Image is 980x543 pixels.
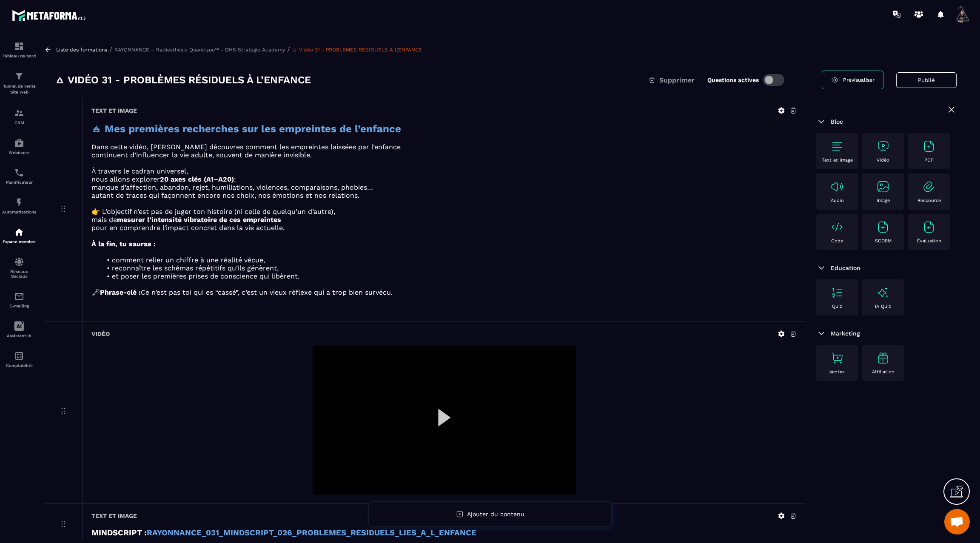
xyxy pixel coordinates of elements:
a: emailemailE-mailing [2,285,36,315]
a: Assistant IA [2,315,36,344]
h6: Text et image [91,107,137,114]
a: Liste des formations [56,47,107,53]
img: text-image no-wra [922,180,936,193]
img: text-image no-wra [830,180,844,193]
img: text-image no-wra [830,220,844,234]
p: Affiliation [872,369,895,375]
p: Code [831,238,843,244]
p: Ventes [829,369,845,375]
p: Ressource [917,198,941,203]
p: Vidéo [877,157,889,163]
img: text-image no-wra [830,286,844,299]
p: Comptabilité [2,363,36,368]
span: comment relier un chiffre à une réalité vécue, [112,256,265,264]
span: / [287,45,290,54]
a: Prévisualiser [822,71,883,89]
p: Assistant IA [2,333,36,338]
p: Tunnel de vente Site web [2,83,36,95]
strong: mesurer l’intensité vibratoire de ces empreintes [117,216,281,224]
img: automations [14,227,24,237]
a: RAYONNANCE – Radiesthésie Quantique™ - DHS Strategie Academy [114,47,285,53]
a: formationformationCRM [2,102,36,131]
img: formation [14,108,24,118]
span: 👉 L’objectif n’est pas de juger ton histoire (ni celle de quelqu’un d’autre), [91,208,335,216]
p: Espace membre [2,239,36,244]
h3: 🜂 Vidéo 31 - PROBLÈMES RÉSIDUELS À L’ENFANCE [55,73,311,87]
a: automationsautomationsWebinaire [2,131,36,161]
span: Ce n’est pas toi qui es “cassé”, c’est un vieux réflexe qui a trop bien survécu. [141,288,393,296]
img: formation [14,41,24,51]
img: text-image no-wra [830,351,844,365]
h6: Vidéo [91,330,110,337]
a: automationsautomationsAutomatisations [2,191,36,221]
button: Publié [896,72,957,88]
img: text-image [876,351,890,365]
strong: 🜁 Mes premières recherches sur les empreintes de l’enfance [91,123,401,135]
span: continuent d’influencer la vie adulte, souvent de manière invisible. [91,151,312,159]
img: text-image no-wra [830,139,844,153]
span: manque d’affection, abandon, rejet, humiliations, violences, comparaisons, phobies… [91,183,373,191]
p: Évaluation [917,238,941,244]
img: formation [14,71,24,81]
p: Planificateur [2,180,36,185]
a: schedulerschedulerPlanificateur [2,161,36,191]
span: Prévisualiser [843,77,875,83]
img: text-image no-wra [876,139,890,153]
img: scheduler [14,168,24,178]
span: reconnaître les schémas répétitifs qu’ils génèrent, [112,264,279,272]
p: Tableau de bord [2,54,36,58]
img: logo [12,8,88,23]
span: Dans cette vidéo, [PERSON_NAME] découvres comment les empreintes laissées par l’enfance [91,143,401,151]
img: arrow-down [816,263,826,273]
img: automations [14,138,24,148]
p: Webinaire [2,150,36,155]
span: / [109,45,112,54]
a: RAYONNANCE_031_MINDSCRIPT_026_PROBLEMES_RESIDUELS_LIES_A_L_ENFANCE [147,528,476,537]
img: email [14,291,24,301]
span: autant de traces qui façonnent encore nos choix, nos émotions et nos relations. [91,191,359,199]
a: 🜂 Vidéo 31 - PROBLÈMES RÉSIDUELS À L’ENFANCE [292,47,422,53]
h6: Text et image [91,512,137,519]
span: Marketing [831,330,860,337]
a: formationformationTunnel de vente Site web [2,65,36,102]
p: Quiz [832,304,842,309]
span: Bloc [831,118,843,125]
span: : [234,175,236,183]
img: accountant [14,351,24,361]
a: automationsautomationsEspace membre [2,221,36,250]
p: IA Quiz [875,304,891,309]
strong: À la fin, tu sauras : [91,240,156,248]
span: Ajouter du contenu [467,511,524,517]
span: Supprimer [659,76,695,84]
p: CRM [2,120,36,125]
p: Automatisations [2,210,36,214]
img: text-image no-wra [876,180,890,193]
span: nous allons explorer [91,175,160,183]
img: social-network [14,257,24,267]
a: social-networksocial-networkRéseaux Sociaux [2,250,36,285]
strong: 20 axes clés (A1–A20) [160,175,234,183]
a: formationformationTableau de bord [2,35,36,65]
img: automations [14,197,24,208]
img: text-image no-wra [922,220,936,234]
img: arrow-down [816,328,826,338]
a: accountantaccountantComptabilité [2,344,36,374]
img: text-image [876,286,890,299]
span: 🗝️ [91,288,100,296]
span: Education [831,264,860,271]
img: text-image no-wra [876,220,890,234]
img: text-image no-wra [922,139,936,153]
span: pour en comprendre l’impact concret dans la vie actuelle. [91,224,285,232]
p: E-mailing [2,304,36,308]
p: Image [877,198,890,203]
label: Questions actives [707,77,759,83]
p: Réseaux Sociaux [2,269,36,279]
p: PDF [924,157,934,163]
strong: Phrase-clé : [100,288,141,296]
span: mais de [91,216,117,224]
span: et poser les premières prises de conscience qui libèrent. [112,272,299,280]
strong: MINDSCRIPT : [91,528,147,537]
